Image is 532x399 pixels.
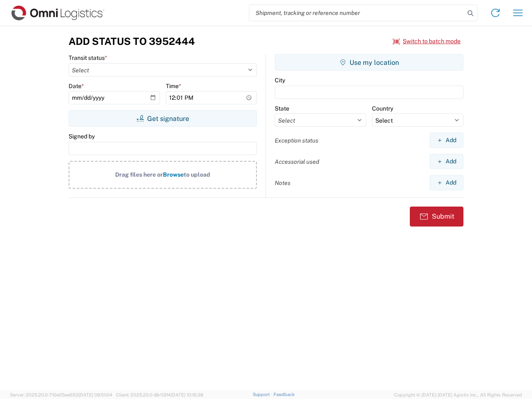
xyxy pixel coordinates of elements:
[410,207,463,227] button: Submit
[163,171,184,178] span: Browse
[273,392,295,397] a: Feedback
[275,179,291,187] label: Notes
[430,175,463,190] button: Add
[171,392,203,397] span: [DATE] 10:16:38
[115,171,163,178] span: Drag files here or
[394,391,522,399] span: Copyright © [DATE]-[DATE] Agistix Inc., All Rights Reserved
[249,5,465,21] input: Shipment, tracking or reference number
[253,392,273,397] a: Support
[275,76,285,84] label: City
[69,82,84,90] label: Date
[275,158,319,165] label: Accessorial used
[372,105,393,112] label: Country
[275,54,463,71] button: Use my location
[69,133,95,140] label: Signed by
[275,137,318,144] label: Exception status
[430,154,463,169] button: Add
[69,35,195,47] h3: Add Status to 3952444
[166,82,181,90] label: Time
[69,54,107,62] label: Transit status
[116,392,203,397] span: Client: 2025.20.0-8b113f4
[393,34,461,48] button: Switch to batch mode
[69,110,257,127] button: Get signature
[10,392,112,397] span: Server: 2025.20.0-710e05ee653
[430,133,463,148] button: Add
[275,105,289,112] label: State
[79,392,112,397] span: [DATE] 09:51:04
[184,171,210,178] span: to upload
